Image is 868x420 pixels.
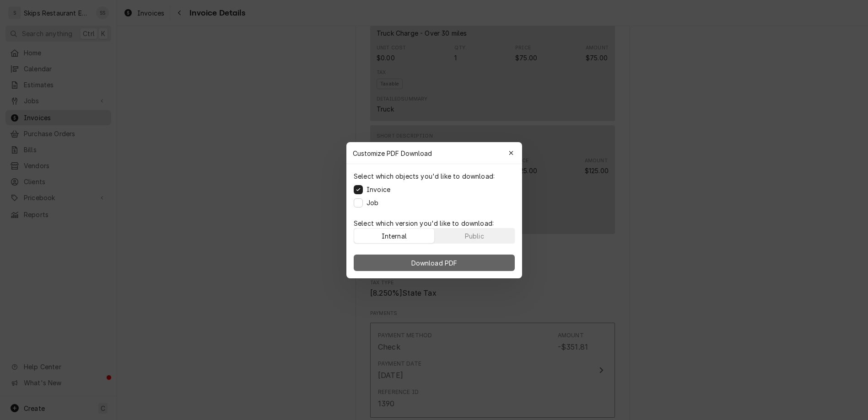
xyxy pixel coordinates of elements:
span: Download PDF [409,258,459,267]
p: Select which version you'd like to download: [354,218,515,228]
div: Internal [381,231,406,240]
div: Customize PDF Download [346,142,522,164]
button: Download PDF [354,255,515,271]
label: Invoice [367,185,390,194]
p: Select which objects you'd like to download: [354,171,495,181]
label: Job [367,198,378,207]
div: Public [464,231,484,240]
